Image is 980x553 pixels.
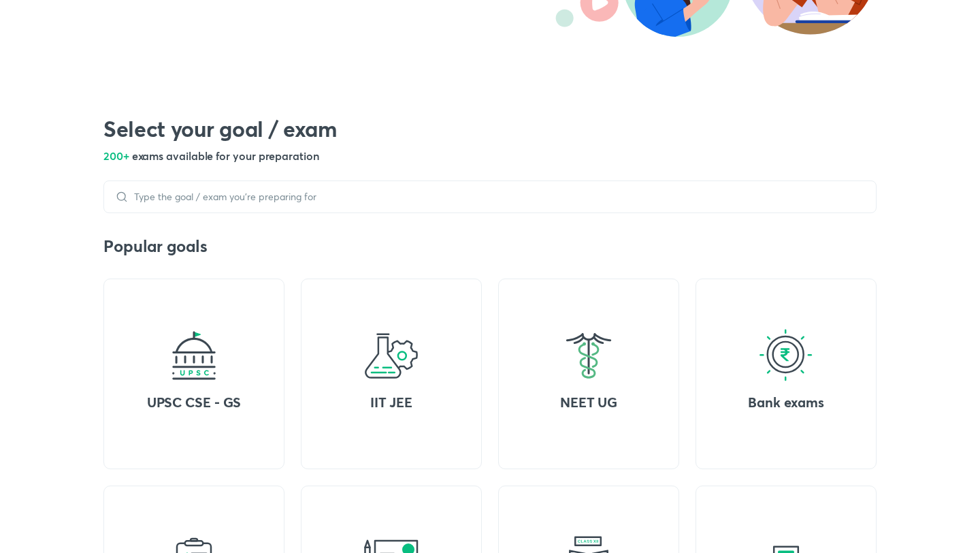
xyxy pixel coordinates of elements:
[103,115,877,142] h2: Select your goal / exam
[103,148,877,164] h5: 200+
[364,328,419,383] img: goal-icon
[706,394,866,411] h4: Bank exams
[561,328,616,383] img: goal-icon
[312,394,471,411] h4: IIT JEE
[129,191,865,202] input: Type the goal / exam you’re preparing for
[103,235,877,257] h3: Popular goals
[132,148,319,163] span: exams available for your preparation
[114,394,274,411] h4: UPSC CSE - GS
[509,394,668,411] h4: NEET UG
[759,328,813,383] img: goal-icon
[167,328,221,383] img: goal-icon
